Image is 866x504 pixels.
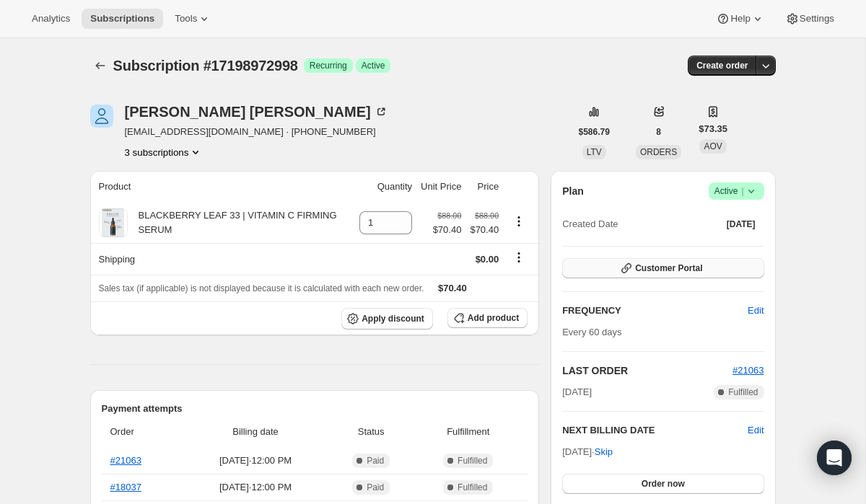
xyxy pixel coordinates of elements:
span: Skip [595,445,613,459]
div: Open Intercom Messenger [817,441,852,475]
button: Add product [447,308,528,328]
span: [DATE] [562,385,592,399]
span: [DATE] · [562,446,613,457]
button: Skip [586,441,621,464]
span: [DATE] · 12:00 PM [186,480,325,495]
span: Subscription #17198972998 [113,58,298,74]
button: Settings [777,9,843,29]
div: BLACKBERRY LEAF 33 | VITAMIN C FIRMING SERUM [128,208,351,237]
button: Subscriptions [82,9,163,29]
button: Edit [748,423,764,438]
a: #18037 [110,482,141,492]
span: Debra Lowe [90,105,113,128]
button: Product actions [125,145,204,159]
h2: Payment attempts [102,402,528,416]
th: Shipping [90,243,356,275]
span: [EMAIL_ADDRESS][DOMAIN_NAME] · [PHONE_NUMBER] [125,125,388,139]
h2: NEXT BILLING DATE [562,423,748,438]
span: Fulfilled [728,386,758,398]
span: Fulfilled [458,455,487,467]
small: $88.00 [475,211,499,220]
span: Sales tax (if applicable) is not displayed because it is calculated with each new order. [99,283,424,293]
button: Tools [166,9,220,29]
span: Fulfilled [458,482,487,493]
button: [DATE] [718,214,764,234]
th: Product [90,171,356,203]
span: Order now [642,478,685,490]
span: $586.79 [579,126,610,138]
span: Created Date [562,217,618,231]
span: $70.40 [438,283,467,293]
span: Paid [367,455,384,467]
button: $586.79 [570,122,618,142]
span: Tools [175,13,197,25]
span: Apply discount [362,313,424,324]
span: Edit [748,304,764,318]
button: Create order [688,56,756,76]
small: $88.00 [437,211,461,220]
div: [PERSON_NAME] [PERSON_NAME] [125,105,388,119]
a: #21063 [732,365,764,376]
button: Shipping actions [507,249,530,265]
span: Customer Portal [635,262,702,274]
span: Paid [367,482,384,493]
span: Settings [800,13,834,25]
button: Apply discount [341,308,433,330]
span: Active [714,184,758,198]
span: $70.40 [433,223,462,237]
span: | [741,185,743,197]
span: ORDERS [640,147,677,157]
span: $70.40 [470,223,499,237]
span: Add product [468,312,519,324]
span: Billing date [186,425,325,439]
span: Create order [696,60,748,71]
span: Status [333,425,408,439]
button: #21063 [732,363,764,378]
span: Subscriptions [90,13,154,25]
span: Active [362,60,385,71]
button: Subscriptions [90,56,110,76]
span: Analytics [32,13,70,25]
th: Order [102,416,183,448]
button: Analytics [23,9,79,29]
button: Order now [562,474,764,494]
span: AOV [704,141,722,151]
button: Customer Portal [562,258,764,278]
span: 8 [656,126,661,138]
span: Recurring [310,60,347,71]
h2: FREQUENCY [562,304,748,318]
span: $0.00 [476,254,499,265]
span: Every 60 days [562,327,621,337]
h2: LAST ORDER [562,363,732,378]
button: Product actions [507,213,530,229]
th: Quantity [355,171,416,203]
h2: Plan [562,184,584,198]
span: Help [730,13,750,25]
span: Fulfillment [417,425,519,439]
th: Unit Price [416,171,465,203]
span: [DATE] · 12:00 PM [186,454,325,468]
th: Price [465,171,503,203]
button: Help [707,9,773,29]
button: Edit [739,299,772,322]
span: LTV [587,147,602,157]
button: 8 [647,122,670,142]
span: $73.35 [699,122,727,136]
a: #21063 [110,455,141,466]
span: [DATE] [727,218,756,230]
